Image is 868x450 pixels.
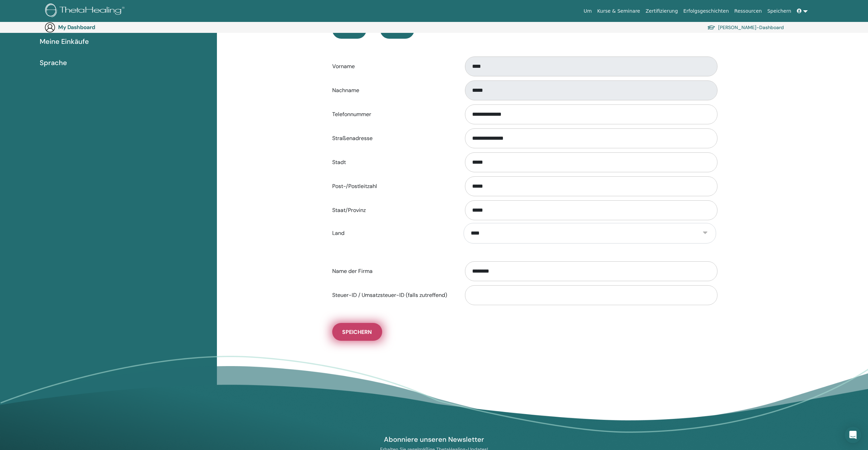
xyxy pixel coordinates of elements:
label: Steuer-ID / Umsatzsteuer-ID (falls zutreffend) [327,289,458,302]
img: graduation-cap.svg [707,25,715,30]
span: Sprache [40,58,67,68]
span: Meine Einkäufe [40,36,89,47]
a: Kurse & Seminare [595,5,643,17]
h3: My Dashboard [58,24,127,30]
img: generic-user-icon.jpg [44,22,55,33]
a: Um [581,5,595,17]
div: Open Intercom Messenger [845,427,861,443]
label: Post-/Postleitzahl [327,180,458,193]
label: Nachname [327,84,458,97]
label: Vorname [327,60,458,73]
a: Ressourcen [731,5,764,17]
a: Erfolgsgeschichten [681,5,731,17]
label: Straßenadresse [327,132,458,145]
label: Staat/Provinz [327,204,458,217]
label: Name der Firma [327,265,458,278]
h4: Abonniere unseren Newsletter [355,435,513,444]
a: Zertifizierung [643,5,681,17]
label: Land [327,227,458,240]
a: [PERSON_NAME]-Dashboard [707,23,784,32]
label: Telefonnummer [327,108,458,121]
img: logo.png [45,3,127,19]
label: Stadt [327,156,458,169]
span: Speichern [342,328,372,336]
a: Speichern [765,5,794,17]
button: Speichern [332,323,382,341]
